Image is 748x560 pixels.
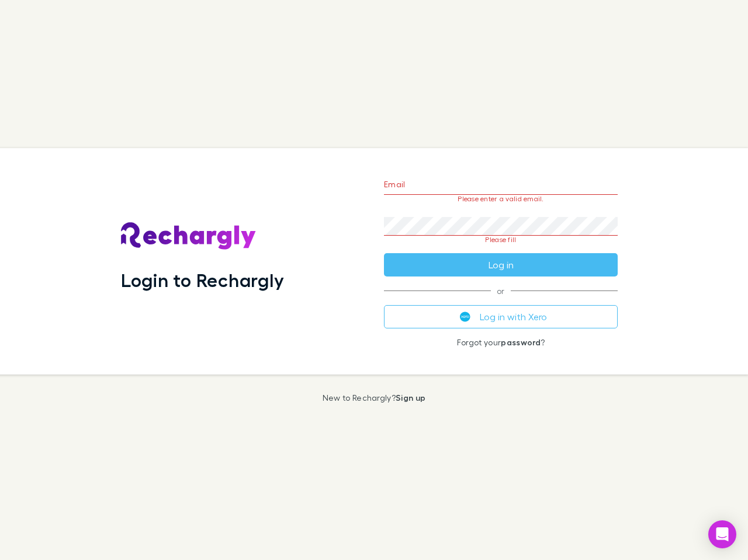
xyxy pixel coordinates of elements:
a: password [501,337,541,347]
p: New to Rechargly? [323,393,426,402]
img: Xero's logo [460,311,470,322]
span: or [384,290,618,291]
p: Please fill [384,236,618,244]
p: Forgot your ? [384,338,618,347]
a: Sign up [396,393,425,402]
p: Please enter a valid email. [384,195,618,203]
h1: Login to Rechargly [121,269,284,291]
button: Log in with Xero [384,305,618,328]
img: Rechargly's Logo [121,222,257,250]
button: Log in [384,253,618,276]
div: Open Intercom Messenger [708,520,736,548]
